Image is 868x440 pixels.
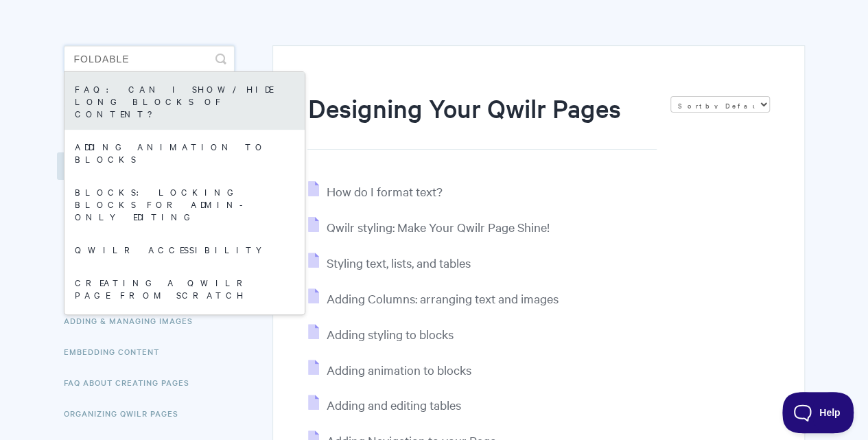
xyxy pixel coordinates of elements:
[64,130,305,175] a: Adding animation to blocks
[326,397,460,413] span: Adding and editing tables
[64,45,235,73] input: Search
[326,255,470,270] span: Styling text, lists, and tables
[326,219,549,235] span: Qwilr styling: Make Your Qwilr Page Shine!
[64,400,189,427] a: Organizing Qwilr Pages
[782,392,854,433] iframe: Toggle Customer Support
[64,338,169,365] a: Embedding Content
[326,183,442,199] span: How do I format text?
[308,183,442,199] a: How do I format text?
[308,326,453,342] a: Adding styling to blocks
[57,152,222,180] a: Designing Your Qwilr Pages
[308,362,471,378] a: Adding animation to blocks
[326,362,471,378] span: Adding animation to blocks
[64,72,305,130] a: FAQ: Can I show/hide long blocks of content?
[670,96,770,113] select: Page reloads on selection
[64,233,305,266] a: Qwilr Accessibility
[326,290,558,306] span: Adding Columns: arranging text and images
[308,255,470,270] a: Styling text, lists, and tables
[64,266,305,311] a: Creating a Qwilr Page from Scratch
[64,307,203,334] a: Adding & Managing Images
[308,290,558,306] a: Adding Columns: arranging text and images
[64,175,305,233] a: Blocks: Locking Blocks for Admin-only Editing
[326,326,453,342] span: Adding styling to blocks
[64,369,200,396] a: FAQ About Creating Pages
[307,91,656,150] h1: Designing Your Qwilr Pages
[308,397,460,413] a: Adding and editing tables
[308,219,549,235] a: Qwilr styling: Make Your Qwilr Page Shine!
